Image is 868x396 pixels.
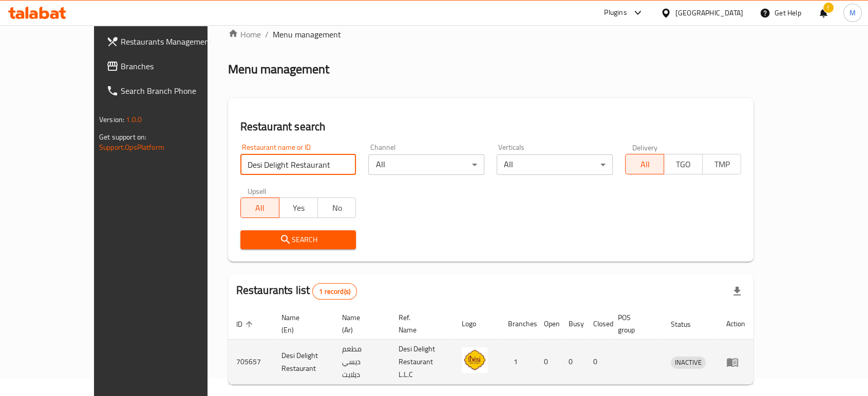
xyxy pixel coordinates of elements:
[98,29,239,54] a: Restaurants Management
[240,154,356,175] input: Search for restaurant name or ID..
[322,201,352,215] span: No
[228,308,753,385] table: enhanced table
[99,130,146,144] span: Get support on:
[560,308,585,340] th: Busy
[675,7,743,18] div: [GEOGRAPHIC_DATA]
[236,318,256,330] span: ID
[98,78,239,103] a: Search Branch Phone
[536,308,560,340] th: Open
[390,340,453,385] td: Desi Delight Restaurant L.L.C
[273,28,341,41] span: Menu management
[121,85,231,97] span: Search Branch Phone
[121,60,231,72] span: Branches
[334,340,390,385] td: مطعم ديسي ديلايت
[604,7,627,19] div: Plugins
[618,311,650,336] span: POS group
[500,340,536,385] td: 1
[500,308,536,340] th: Branches
[585,308,610,340] th: Closed
[236,283,357,300] h2: Restaurants list
[632,144,658,151] label: Delivery
[126,113,142,126] span: 1.0.0
[240,230,356,249] button: Search
[249,233,348,246] span: Search
[707,157,737,172] span: TMP
[536,340,560,385] td: 0
[368,154,484,175] div: All
[725,279,749,304] div: Export file
[240,197,279,218] button: All
[281,311,322,336] span: Name (En)
[121,35,231,48] span: Restaurants Management
[273,340,334,385] td: Desi Delight Restaurant
[497,154,613,175] div: All
[560,340,585,385] td: 0
[98,54,239,78] a: Branches
[398,311,441,336] span: Ref. Name
[317,197,356,218] button: No
[668,157,699,172] span: TGO
[671,357,706,368] span: INACTIVE
[279,197,318,218] button: Yes
[228,340,273,385] td: 705657
[630,157,660,172] span: All
[313,287,356,296] span: 1 record(s)
[625,154,664,174] button: All
[248,187,267,194] label: Upsell
[228,28,753,41] nav: breadcrumb
[228,61,329,77] h2: Menu management
[228,28,261,41] a: Home
[99,113,124,126] span: Version:
[718,308,753,340] th: Action
[702,154,741,174] button: TMP
[342,311,378,336] span: Name (Ar)
[664,154,703,174] button: TGO
[99,141,164,154] a: Support.OpsPlatform
[850,7,856,18] span: M
[265,28,269,41] li: /
[312,283,357,300] div: Total records count
[462,347,487,373] img: Desi Delight Restaurant
[454,308,500,340] th: Logo
[671,357,706,369] div: INACTIVE
[671,318,704,330] span: Status
[240,119,741,134] h2: Restaurant search
[245,201,275,215] span: All
[284,201,314,215] span: Yes
[585,340,610,385] td: 0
